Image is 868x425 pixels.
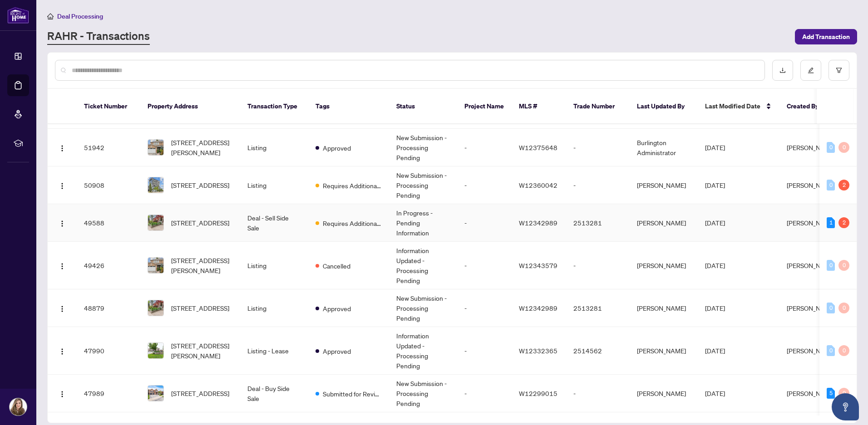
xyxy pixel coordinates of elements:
[838,180,849,191] div: 2
[787,304,836,312] span: [PERSON_NAME]
[389,89,457,124] th: Status
[827,217,835,228] div: 1
[171,303,229,313] span: [STREET_ADDRESS]
[829,60,849,81] button: filter
[787,143,836,151] span: [PERSON_NAME]
[389,204,457,242] td: In Progress - Pending Information
[705,261,725,269] span: [DATE]
[457,204,512,242] td: -
[705,347,725,355] span: [DATE]
[240,375,308,412] td: Deal - Buy Side Sale
[787,347,836,355] span: [PERSON_NAME]
[705,219,725,227] span: [DATE]
[59,348,66,355] img: Logo
[802,29,850,44] span: Add Transaction
[457,129,512,166] td: -
[808,67,814,73] span: edit
[55,386,69,401] button: Logo
[787,219,836,227] span: [PERSON_NAME]
[630,289,698,327] td: [PERSON_NAME]
[171,388,229,398] span: [STREET_ADDRESS]
[457,242,512,289] td: -
[171,137,233,157] span: [STREET_ADDRESS][PERSON_NAME]
[148,177,163,193] img: thumbnail-img
[389,327,457,375] td: Information Updated - Processing Pending
[55,343,69,358] button: Logo
[59,305,66,313] img: Logo
[566,327,630,375] td: 2514562
[800,60,821,81] button: edit
[148,343,163,358] img: thumbnail-img
[457,327,512,375] td: -
[705,143,725,151] span: [DATE]
[630,375,698,412] td: [PERSON_NAME]
[148,300,163,316] img: thumbnail-img
[566,242,630,289] td: -
[389,166,457,204] td: New Submission - Processing Pending
[838,142,849,153] div: 0
[630,327,698,375] td: [PERSON_NAME]
[77,289,140,327] td: 48879
[7,7,29,24] img: logo
[566,204,630,242] td: 2513281
[240,289,308,327] td: Listing
[566,375,630,412] td: -
[512,89,566,124] th: MLS #
[772,60,793,81] button: download
[827,180,835,191] div: 0
[779,67,786,73] span: download
[519,347,557,355] span: W12332365
[323,261,350,271] span: Cancelled
[47,13,54,20] span: home
[10,398,27,415] img: Profile Icon
[698,89,779,124] th: Last Modified Date
[566,289,630,327] td: 2513281
[171,255,233,275] span: [STREET_ADDRESS][PERSON_NAME]
[240,242,308,289] td: Listing
[519,143,557,151] span: W12375648
[148,140,163,155] img: thumbnail-img
[705,101,760,111] span: Last Modified Date
[240,129,308,166] td: Listing
[77,327,140,375] td: 47990
[389,289,457,327] td: New Submission - Processing Pending
[389,129,457,166] td: New Submission - Processing Pending
[705,304,725,312] span: [DATE]
[77,204,140,242] td: 49588
[705,181,725,189] span: [DATE]
[795,29,857,44] button: Add Transaction
[59,263,66,270] img: Logo
[59,145,66,152] img: Logo
[630,204,698,242] td: [PERSON_NAME]
[323,389,382,399] span: Submitted for Review
[47,29,150,45] a: RAHR - Transactions
[389,242,457,289] td: Information Updated - Processing Pending
[57,12,103,20] span: Deal Processing
[838,345,849,356] div: 0
[838,388,849,399] div: 0
[148,258,163,273] img: thumbnail-img
[779,89,834,124] th: Created By
[240,166,308,204] td: Listing
[148,386,163,401] img: thumbnail-img
[519,181,557,189] span: W12360042
[566,166,630,204] td: -
[787,181,836,189] span: [PERSON_NAME]
[827,388,835,399] div: 5
[77,89,140,124] th: Ticket Number
[55,178,69,192] button: Logo
[457,89,512,124] th: Project Name
[630,166,698,204] td: [PERSON_NAME]
[323,143,351,153] span: Approved
[140,89,240,124] th: Property Address
[55,258,69,273] button: Logo
[827,142,835,153] div: 0
[787,261,836,269] span: [PERSON_NAME]
[55,140,69,155] button: Logo
[240,89,308,124] th: Transaction Type
[240,327,308,375] td: Listing - Lease
[323,346,351,356] span: Approved
[519,389,557,397] span: W12299015
[827,260,835,271] div: 0
[705,389,725,397] span: [DATE]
